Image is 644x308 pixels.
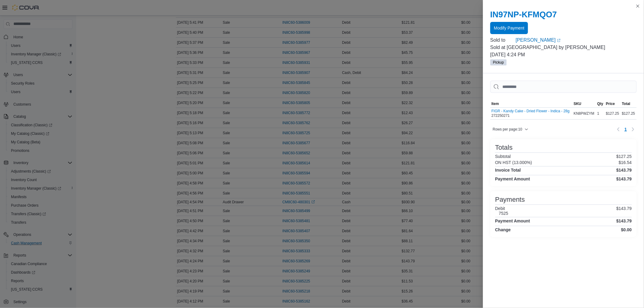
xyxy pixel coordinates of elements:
h4: $143.79 [616,219,632,223]
button: Price [605,100,621,107]
p: $127.25 [616,154,632,159]
p: $143.79 [616,206,632,216]
h2: IN97NP-KFMQO7 [490,10,637,19]
button: SKU [572,100,596,107]
h4: Invoice Total [495,168,521,173]
span: Modify Payment [494,25,524,31]
h6: ON HST (13.000%) [495,160,532,165]
span: Rows per page : 10 [493,127,522,132]
button: Modify Payment [490,22,528,34]
h6: 7525 [499,211,508,216]
button: Rows per page:10 [490,126,531,133]
span: 1 [625,126,627,132]
h4: $143.79 [616,168,632,173]
button: Close this dialog [634,2,642,10]
button: Page 1 of 1 [622,124,629,134]
div: 1 [596,110,605,117]
svg: External link [557,39,561,42]
button: Previous page [615,126,622,133]
nav: Pagination for table: MemoryTable from EuiInMemoryTable [615,124,637,134]
p: [DATE] 4:24 PM [490,51,637,58]
p: Sold at [GEOGRAPHIC_DATA] by [PERSON_NAME] [490,44,637,51]
button: Next page [629,126,637,133]
span: Item [492,101,499,106]
input: This is a search bar. As you type, the results lower in the page will automatically filter. [490,81,637,93]
div: Sold to [490,37,515,44]
div: $127.25 [605,110,621,117]
h4: Change [495,227,511,232]
h3: Payments [495,196,525,203]
p: $16.54 [619,160,632,165]
h3: Totals [495,144,513,151]
div: 272250271 [492,109,570,118]
button: Qty [596,100,605,107]
button: Total [621,100,637,107]
div: $127.25 [621,110,637,117]
span: Qty [597,101,604,106]
span: SKU [574,101,581,106]
span: KN8PWZYM [574,111,594,116]
button: FIGR - Kandy Cake - Dried Flower - Indica - 28g [492,109,570,113]
a: [PERSON_NAME]External link [516,37,637,44]
h4: Payment Amount [495,219,530,223]
h6: Subtotal [495,154,511,159]
h4: $0.00 [621,227,632,232]
h4: Payment Amount [495,177,530,181]
span: Price [606,101,615,106]
span: Total [622,101,631,106]
span: Pickup [493,60,504,65]
h6: Debit [495,206,508,211]
span: Pickup [490,59,507,65]
ul: Pagination for table: MemoryTable from EuiInMemoryTable [622,124,629,134]
button: Item [490,100,572,107]
h4: $143.79 [616,177,632,181]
